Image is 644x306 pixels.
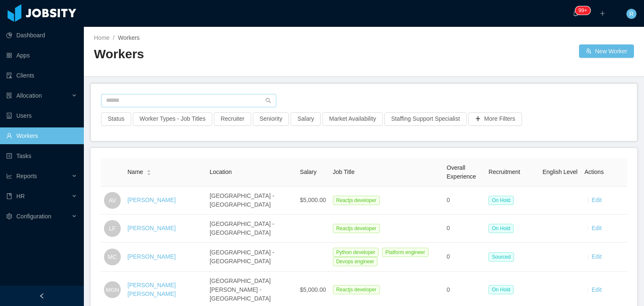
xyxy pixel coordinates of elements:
[488,252,514,262] span: Sourced
[127,253,176,260] a: [PERSON_NAME]
[488,169,520,175] span: Recruitment
[113,34,114,41] span: /
[333,224,380,233] span: Reactjs developer
[488,197,517,203] a: On Hold
[447,164,476,180] span: Overall Experience
[291,112,321,126] button: Salary
[127,197,176,203] a: [PERSON_NAME]
[16,92,42,99] span: Allocation
[575,6,590,15] sup: 230
[101,112,131,126] button: Status
[206,215,296,243] td: [GEOGRAPHIC_DATA] - [GEOGRAPHIC_DATA]
[6,193,12,199] i: icon: book
[127,282,176,297] a: [PERSON_NAME] [PERSON_NAME]
[206,243,296,272] td: [GEOGRAPHIC_DATA] - [GEOGRAPHIC_DATA]
[300,286,326,293] span: $5,000.00
[384,112,467,126] button: Staffing Support Specialist
[6,47,77,64] a: icon: appstoreApps
[109,220,116,237] span: LF
[133,112,212,126] button: Worker Types - Job Titles
[6,173,12,179] i: icon: line-chart
[443,243,485,272] td: 0
[573,10,579,16] i: icon: bell
[543,169,577,175] span: English Level
[629,9,634,19] span: R
[592,197,602,203] a: Edit
[322,112,383,126] button: Market Availability
[579,44,634,58] button: icon: usergroup-addNew Worker
[488,285,514,294] span: On Hold
[584,169,604,175] span: Actions
[118,34,140,41] span: Workers
[94,34,109,41] a: Home
[488,196,514,205] span: On Hold
[443,215,485,243] td: 0
[6,93,12,99] i: icon: solution
[6,27,77,44] a: icon: pie-chartDashboard
[300,169,317,175] span: Salary
[127,168,143,176] span: Name
[6,148,77,164] a: icon: profileTasks
[488,224,514,233] span: On Hold
[333,196,380,205] span: Reactjs developer
[253,112,289,126] button: Seniority
[147,172,151,174] i: icon: caret-down
[333,257,378,266] span: Devops engineer
[592,225,602,231] a: Edit
[16,173,37,179] span: Reports
[16,213,51,220] span: Configuration
[127,225,176,231] a: [PERSON_NAME]
[94,46,364,63] h2: Workers
[382,248,428,257] span: Platform engineer
[488,286,517,293] a: On Hold
[488,253,517,260] a: Sourced
[592,253,602,260] a: Edit
[300,197,326,203] span: $5,000.00
[592,286,602,293] a: Edit
[333,169,355,175] span: Job Title
[206,187,296,215] td: [GEOGRAPHIC_DATA] - [GEOGRAPHIC_DATA]
[16,193,25,200] span: HR
[6,213,12,219] i: icon: setting
[109,192,116,209] span: AV
[147,169,151,171] i: icon: caret-up
[333,285,380,294] span: Reactjs developer
[488,225,517,231] a: On Hold
[146,169,151,174] div: Sort
[6,107,77,124] a: icon: robotUsers
[6,67,77,84] a: icon: auditClients
[600,10,605,16] i: icon: plus
[265,98,271,104] i: icon: search
[443,187,485,215] td: 0
[333,248,379,257] span: Python developer
[468,112,522,126] button: icon: plusMore Filters
[210,169,232,175] span: Location
[108,249,117,265] span: MC
[106,282,119,298] span: MGN
[6,127,77,144] a: icon: userWorkers
[214,112,251,126] button: Recruiter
